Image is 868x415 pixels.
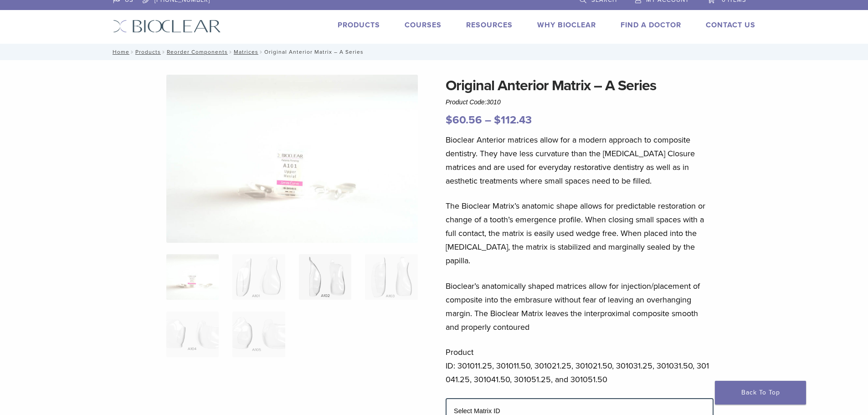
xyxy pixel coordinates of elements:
[234,49,258,55] a: Matrices
[537,20,596,30] a: Why Bioclear
[113,20,221,33] img: Bioclear
[466,20,513,30] a: Resources
[135,49,161,55] a: Products
[621,20,681,30] a: Find A Doctor
[166,75,418,243] img: Anterior Original A Series Matrices
[494,113,501,127] span: $
[446,199,714,267] p: The Bioclear Matrix’s anatomic shape allows for predictable restoration or change of a tooth’s em...
[228,50,234,54] span: /
[166,312,219,357] img: Original Anterior Matrix - A Series - Image 5
[161,50,167,54] span: /
[715,381,806,405] a: Back To Top
[446,133,714,188] p: Bioclear Anterior matrices allow for a modern approach to composite dentistry. They have less cur...
[338,20,380,30] a: Products
[494,113,532,127] bdi: 112.43
[487,98,501,106] span: 3010
[446,113,482,127] bdi: 60.56
[106,44,762,60] nav: Original Anterior Matrix – A Series
[365,254,417,300] img: Original Anterior Matrix - A Series - Image 4
[110,49,129,55] a: Home
[454,407,500,415] label: Select Matrix ID
[405,20,442,30] a: Courses
[446,113,452,127] span: $
[167,49,228,55] a: Reorder Components
[129,50,135,54] span: /
[446,75,714,97] h1: Original Anterior Matrix – A Series
[446,98,501,106] span: Product Code:
[485,113,491,127] span: –
[232,312,285,357] img: Original Anterior Matrix - A Series - Image 6
[706,20,755,30] a: Contact Us
[258,50,264,54] span: /
[299,254,351,300] img: Original Anterior Matrix - A Series - Image 3
[166,254,219,300] img: Anterior-Original-A-Series-Matrices-324x324.jpg
[446,345,714,386] p: Product ID: 301011.25, 301011.50, 301021.25, 301021.50, 301031.25, 301031.50, 301041.25, 301041.5...
[446,279,714,334] p: Bioclear’s anatomically shaped matrices allow for injection/placement of composite into the embra...
[232,254,285,300] img: Original Anterior Matrix - A Series - Image 2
